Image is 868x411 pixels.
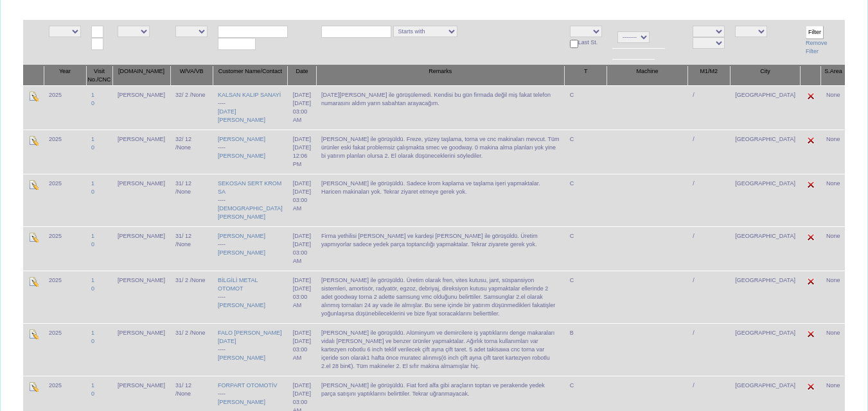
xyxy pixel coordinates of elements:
td: [DATE][PERSON_NAME] ile görüşülemedi. Kendisi bu gün firmada değil miş fakat telefon numarasını a... [316,85,565,130]
a: Remove Filter [806,40,828,55]
a: [DEMOGRAPHIC_DATA][PERSON_NAME] [218,205,283,220]
td: ---- [213,130,288,174]
a: [PERSON_NAME] [218,153,265,159]
td: 2025 [44,271,86,323]
td: [PERSON_NAME] [112,174,170,226]
td: / [687,174,730,226]
td: C [565,130,607,174]
td: [PERSON_NAME] ile görüşüldü. Üretim olarak fren, vites kutusu, jant, süspansiyon sistemleri, amor... [316,271,565,323]
input: Filter [806,26,824,39]
td: [GEOGRAPHIC_DATA] [730,226,801,271]
a: [PERSON_NAME] [218,249,265,256]
img: Edit [28,329,39,339]
td: [GEOGRAPHIC_DATA] [730,130,801,174]
td: 31/ 2 /None [170,271,213,323]
a: 0 [91,189,94,195]
a: 0 [91,285,94,292]
td: [PERSON_NAME] [112,85,170,130]
th: Date [288,65,316,86]
img: Edit [28,180,39,190]
div: [DATE] 03:00 AM [293,337,311,362]
td: None [821,226,846,271]
td: 31/ 2 /None [170,323,213,376]
img: Edit [806,91,816,101]
td: / [687,85,730,130]
img: Edit [806,382,816,392]
td: [PERSON_NAME] ile görüşüldü. Freze, yüzey taşlama, torna ve cnc makinaları mevcut. Tüm ürünler es... [316,130,565,174]
td: ---- [213,323,288,376]
a: BİLGİLİ METAL OTOMOT [218,277,258,292]
td: / [687,226,730,271]
img: Edit [28,232,39,242]
td: None [821,323,846,376]
td: 32/ 2 /None [170,85,213,130]
div: [DATE] 12:06 PM [293,144,311,169]
td: C [565,174,607,226]
a: [PERSON_NAME] [218,233,265,239]
th: Customer Name/Contact [213,65,288,86]
td: ---- [213,174,288,226]
th: Visit No./CNC [86,65,112,86]
td: [DATE] [288,226,316,271]
a: 0 [91,144,94,151]
td: [GEOGRAPHIC_DATA] [730,85,801,130]
a: 0 [91,338,94,344]
td: [GEOGRAPHIC_DATA] [730,323,801,376]
td: / [687,130,730,174]
a: [PERSON_NAME] [218,136,265,142]
td: [PERSON_NAME] [112,271,170,323]
div: [DATE] 03:00 AM [293,285,311,310]
a: FORPART OTOMOTİV [218,382,277,389]
a: SEKOSAN SERT KROM SA [218,180,281,195]
th: [DOMAIN_NAME] [112,65,170,86]
a: 1 [91,277,94,283]
td: C [565,226,607,271]
td: [DATE] [288,271,316,323]
img: Edit [806,135,816,146]
td: 2025 [44,226,86,271]
td: 2025 [44,174,86,226]
td: [DATE] [288,323,316,376]
td: [DATE] [288,85,316,130]
td: B [565,323,607,376]
th: S.Area [821,65,846,86]
a: [PERSON_NAME] [218,355,265,361]
img: Edit [28,135,39,146]
td: [PERSON_NAME] ile görüşüldü. Alüminyum ve demircilere iş yaptıklarını denge makaraları vidalı [PE... [316,323,565,376]
td: 2025 [44,130,86,174]
td: Firma yethilisi [PERSON_NAME] ve kardeşi [PERSON_NAME] ile görüşüldü. Üretim yapmıyorlar sadece y... [316,226,565,271]
td: None [821,130,846,174]
td: 31/ 12 /None [170,226,213,271]
th: M1/M2 [687,65,730,86]
td: [PERSON_NAME] [112,323,170,376]
td: None [821,271,846,323]
td: [GEOGRAPHIC_DATA] [730,271,801,323]
td: None [821,85,846,130]
img: Edit [806,276,816,287]
td: [DATE] [288,174,316,226]
a: 1 [91,180,94,187]
img: Edit [28,382,39,392]
a: 1 [91,382,94,389]
a: KALSAN KALIP SANAYİ [218,92,281,98]
th: Machine [607,65,688,86]
td: / [687,323,730,376]
a: 1 [91,330,94,336]
a: [PERSON_NAME] [218,399,265,405]
a: [PERSON_NAME] [218,302,265,308]
th: Remarks [316,65,565,86]
a: 0 [91,390,94,397]
th: Year [44,65,86,86]
div: [DATE] 03:00 AM [293,240,311,265]
a: 1 [91,233,94,239]
td: [DATE] [288,130,316,174]
a: 1 [91,92,94,98]
td: C [565,271,607,323]
a: [DATE][PERSON_NAME] [218,108,265,123]
img: Edit [806,180,816,190]
td: None [821,174,846,226]
a: FALO [PERSON_NAME][DATE] [218,330,282,344]
td: [PERSON_NAME] ile görüşüldü. Sadece krom kaplama ve taşlama işeri yapmaktalar. Haricen makinaları... [316,174,565,226]
td: [PERSON_NAME] [112,226,170,271]
th: W/VA/VB [170,65,213,86]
